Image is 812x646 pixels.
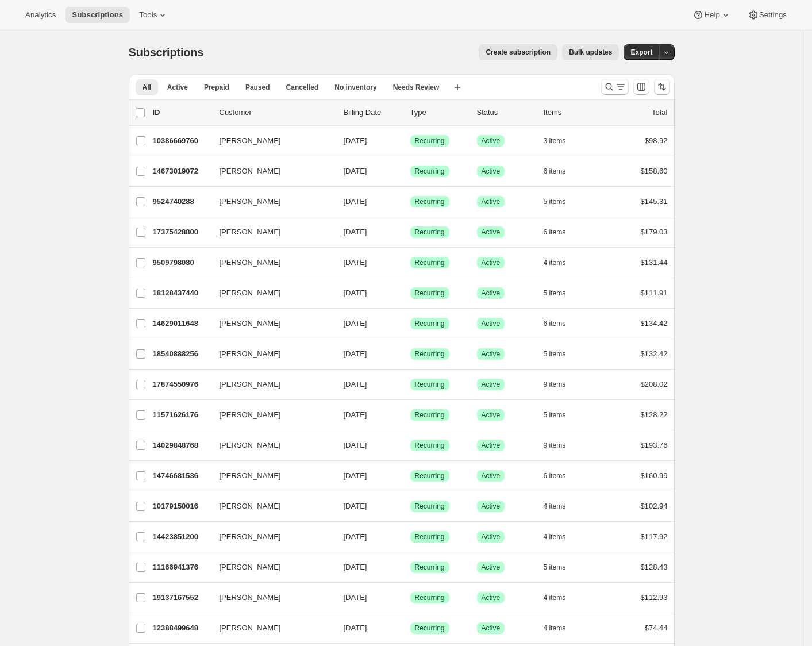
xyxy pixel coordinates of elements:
[544,316,579,332] button: 6 items
[220,107,334,118] p: Customer
[245,83,270,92] span: Paused
[213,558,328,576] button: [PERSON_NAME]
[153,135,210,147] p: 10386669760
[220,348,281,360] span: [PERSON_NAME]
[448,79,467,95] button: Create new view
[153,440,210,451] p: 14029848768
[415,258,445,267] span: Recurring
[741,7,794,23] button: Settings
[344,624,367,632] span: [DATE]
[153,470,210,482] p: 14746681536
[286,83,319,92] span: Cancelled
[482,593,501,602] span: Active
[544,224,579,240] button: 6 items
[641,167,668,175] span: $158.60
[482,319,501,328] span: Active
[544,624,566,633] span: 4 items
[641,289,668,297] span: $111.91
[544,407,579,423] button: 5 items
[213,284,328,302] button: [PERSON_NAME]
[544,620,579,636] button: 4 items
[153,562,210,573] p: 11166941376
[153,194,668,210] div: 9524740288[PERSON_NAME][DATE]SuccessRecurringSuccessActive5 items$145.31
[220,318,281,329] span: [PERSON_NAME]
[153,437,668,453] div: 14029848768[PERSON_NAME][DATE]SuccessRecurringSuccessActive9 items$193.76
[220,257,281,268] span: [PERSON_NAME]
[641,349,668,358] span: $132.42
[482,258,501,267] span: Active
[641,197,668,206] span: $145.31
[25,10,56,20] span: Analytics
[415,471,445,480] span: Recurring
[415,197,445,206] span: Recurring
[220,531,281,543] span: [PERSON_NAME]
[153,376,668,393] div: 17874550976[PERSON_NAME][DATE]SuccessRecurringSuccessActive9 items$208.02
[153,107,210,118] p: ID
[654,79,670,95] button: Sort the results
[153,318,210,329] p: 14629011648
[415,167,445,176] span: Recurring
[544,376,579,393] button: 9 items
[641,593,668,602] span: $112.93
[213,132,328,150] button: [PERSON_NAME]
[544,437,579,453] button: 9 items
[544,319,566,328] span: 6 items
[213,314,328,333] button: [PERSON_NAME]
[18,7,63,23] button: Analytics
[482,289,501,298] span: Active
[153,622,210,634] p: 12388499648
[344,289,367,297] span: [DATE]
[652,107,667,118] p: Total
[153,346,668,362] div: 18540888256[PERSON_NAME][DATE]SuccessRecurringSuccessActive5 items$132.42
[153,255,668,271] div: 9509798080[PERSON_NAME][DATE]SuccessRecurringSuccessActive4 items$131.44
[153,196,210,207] p: 9524740288
[153,409,210,421] p: 11571626176
[213,223,328,241] button: [PERSON_NAME]
[415,502,445,511] span: Recurring
[482,349,501,359] span: Active
[153,166,210,177] p: 14673019072
[641,258,668,267] span: $131.44
[220,226,281,238] span: [PERSON_NAME]
[153,133,668,149] div: 10386669760[PERSON_NAME][DATE]SuccessRecurringSuccessActive3 items$98.92
[641,441,668,449] span: $193.76
[482,563,501,572] span: Active
[482,380,501,389] span: Active
[220,196,281,207] span: [PERSON_NAME]
[153,316,668,332] div: 14629011648[PERSON_NAME][DATE]SuccessRecurringSuccessActive6 items$134.42
[220,287,281,299] span: [PERSON_NAME]
[544,468,579,484] button: 6 items
[544,502,566,511] span: 4 items
[482,167,501,176] span: Active
[153,590,668,606] div: 19137167552[PERSON_NAME][DATE]SuccessRecurringSuccessActive4 items$112.93
[153,285,668,301] div: 18128437440[PERSON_NAME][DATE]SuccessRecurringSuccessActive5 items$111.91
[415,624,445,633] span: Recurring
[544,590,579,606] button: 4 items
[544,346,579,362] button: 5 items
[486,48,551,57] span: Create subscription
[544,255,579,271] button: 4 items
[544,167,566,176] span: 6 items
[344,107,401,118] p: Billing Date
[704,10,719,20] span: Help
[153,348,210,360] p: 18540888256
[132,7,175,23] button: Tools
[544,133,579,149] button: 3 items
[641,410,668,419] span: $128.22
[143,83,151,92] span: All
[482,197,501,206] span: Active
[641,502,668,510] span: $102.94
[204,83,229,92] span: Prepaid
[344,197,367,206] span: [DATE]
[415,319,445,328] span: Recurring
[153,226,210,238] p: 17375428800
[220,135,281,147] span: [PERSON_NAME]
[153,107,668,118] div: IDCustomerBilling DateTypeStatusItemsTotal
[415,380,445,389] span: Recurring
[482,410,501,420] span: Active
[477,107,534,118] p: Status
[544,258,566,267] span: 4 items
[393,83,440,92] span: Needs Review
[129,46,204,59] span: Subscriptions
[344,471,367,480] span: [DATE]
